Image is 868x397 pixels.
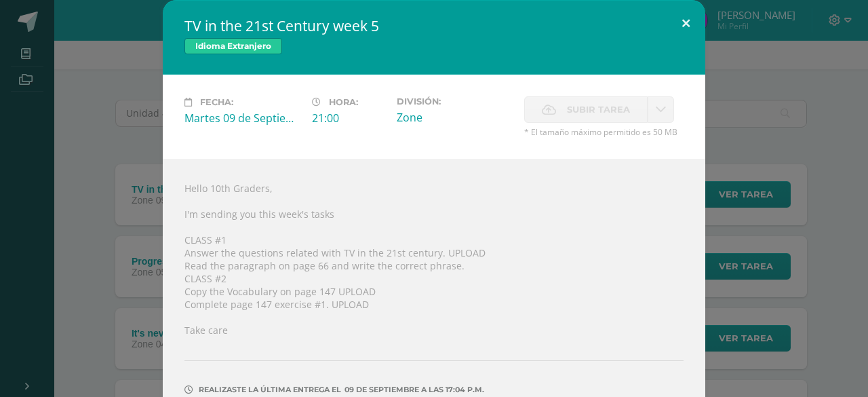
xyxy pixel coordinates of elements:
span: Idioma Extranjero [184,38,282,54]
div: Zone [397,110,513,125]
div: Martes 09 de Septiembre [184,111,301,126]
span: Hora: [329,97,358,107]
div: 21:00 [312,111,386,126]
label: División: [397,96,513,107]
h2: TV in the 21st Century week 5 [184,16,684,35]
a: La fecha de entrega ha expirado [648,96,674,123]
span: Fecha: [200,97,233,107]
span: Subir tarea [567,97,630,122]
span: 09 DE Septiembre A LAS 17:04 p.m. [341,390,484,390]
label: La fecha de entrega ha expirado [524,96,648,123]
span: Realizaste la última entrega el [199,385,341,394]
span: * El tamaño máximo permitido es 50 MB [524,126,684,138]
